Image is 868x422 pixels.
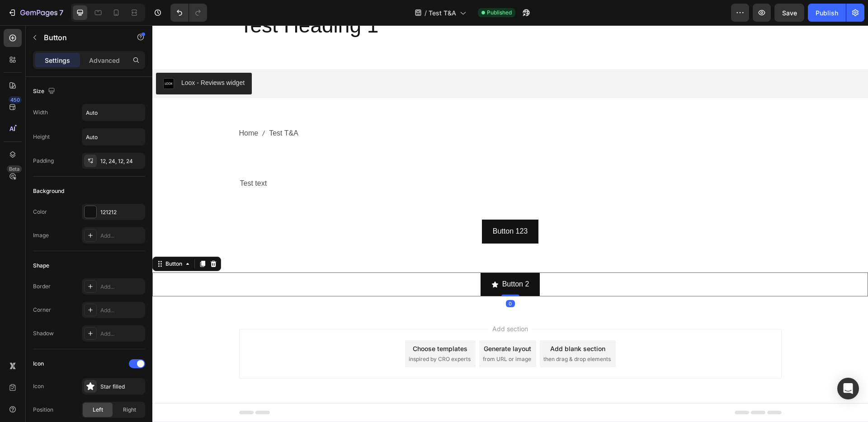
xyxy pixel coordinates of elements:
p: Button 2 [350,253,377,266]
button: 7 [4,4,67,22]
div: Add blank section [398,319,453,328]
span: Add section [336,299,379,308]
input: Auto [82,129,145,145]
div: Corner [33,306,51,314]
div: Generate layout [331,319,379,328]
span: Home [87,102,106,115]
div: Button [11,234,32,243]
button: Publish [808,4,846,22]
iframe: To enrich screen reader interactions, please activate Accessibility in Grammarly extension settings [152,25,868,422]
div: 0 [354,275,363,282]
button: Loox - Reviews widget [4,47,99,69]
div: Size [33,85,57,98]
div: Add... [100,283,143,291]
div: Icon [33,382,44,390]
div: Shadow [33,329,54,338]
div: Open Intercom Messenger [837,378,859,399]
p: Test text [88,152,628,165]
div: Image [33,231,49,239]
div: Choose templates [260,319,315,328]
input: Auto [82,104,145,121]
div: Add... [100,306,143,314]
div: Border [33,282,51,291]
p: Settings [45,56,70,65]
button: Save [774,4,804,22]
div: Width [33,108,48,117]
button: <p>Button 123</p> [330,194,386,218]
div: Padding [33,157,54,165]
div: Star filled [100,383,143,391]
div: Beta [7,165,22,173]
div: Add... [100,330,143,338]
div: Icon [33,360,44,368]
div: Background [33,187,64,195]
div: Add... [100,232,143,240]
div: Undo/Redo [170,4,207,22]
span: from URL or image [330,330,379,338]
span: Save [782,9,797,17]
div: Color [33,208,47,216]
p: Advanced [89,56,120,65]
div: Publish [816,8,838,18]
span: Right [123,406,136,414]
button: <p>Button 2</p> [328,247,388,271]
div: Height [33,133,50,141]
span: Test T&A [429,8,456,18]
span: Test T&A [117,102,146,115]
div: Loox - Reviews widget [29,53,92,62]
span: / [425,8,427,18]
div: 450 [9,96,22,103]
div: 12, 24, 12, 24 [100,157,143,165]
span: then drag & drop elements [391,330,458,338]
nav: breadcrumb [87,102,629,115]
span: Left [93,406,103,414]
div: Shape [33,262,49,270]
div: 121212 [100,208,143,216]
span: inspired by CRO experts [256,330,318,338]
p: Button [44,32,121,43]
p: Button 123 [340,200,375,213]
span: Published [487,9,512,17]
p: 7 [59,7,63,18]
img: loox.png [11,53,22,64]
div: Position [33,406,53,414]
